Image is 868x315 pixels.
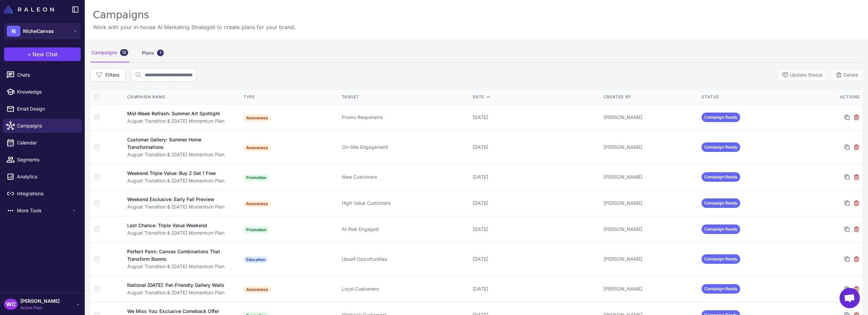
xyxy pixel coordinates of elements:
div: Plans [140,43,165,62]
span: NicheCanvas [23,27,54,35]
p: Work with your in-house AI Marketing Strategist to create plans for your brand. [93,23,296,31]
div: At Risk Engaged [342,225,467,233]
div: [PERSON_NAME] [604,173,696,181]
a: Calendar [3,136,82,150]
span: Analytics [17,173,77,180]
button: Delete [831,69,863,81]
span: Knowledge [17,88,77,96]
span: Campaign Ready [702,172,740,182]
span: Campaign Ready [702,224,740,234]
a: Segments [3,153,82,167]
span: Chats [17,71,77,79]
span: Segments [17,156,77,163]
div: On-Site Engagement [342,143,467,151]
span: Campaign Ready [702,284,740,294]
div: We Miss You: Exclusive Comeback Offer [127,308,219,315]
div: [DATE] [473,255,598,263]
span: Awareness [243,286,271,293]
div: Campaigns [93,8,296,22]
div: Created By [604,94,696,100]
div: Campaigns [90,43,130,62]
span: Campaign Ready [702,113,740,122]
div: Mid-Week Refresh: Summer Art Spotlight [127,110,220,117]
div: [PERSON_NAME] [604,114,696,121]
span: Active Plan [20,305,60,311]
span: Integrations [17,190,77,197]
span: Awareness [243,200,271,207]
div: Type [243,94,336,100]
button: Filters [90,68,125,82]
div: Perfect Pairs: Canvas Combinations That Transform Rooms [127,248,231,263]
span: Education [243,256,268,263]
div: [DATE] [473,143,598,151]
div: August Transition & [DATE] Momentum Plan [127,151,237,158]
div: WC [4,299,18,310]
div: Upsell Opportunities [342,255,467,263]
div: New Customers [342,173,467,181]
div: Campaign Name [127,94,237,100]
div: [PERSON_NAME] [604,285,696,293]
div: 1 [157,50,164,56]
div: [PERSON_NAME] [604,199,696,207]
span: More Tools [17,207,71,214]
div: [PERSON_NAME] [604,225,696,233]
button: +New Chat [4,47,81,61]
div: Weekend Triple Value: Buy 2 Get 1 Free [127,170,216,177]
span: Calendar [17,139,77,146]
div: High Value Customers [342,199,467,207]
div: Status [702,94,794,100]
div: Customer Gallery: Summer Home Transformations [127,136,231,151]
div: N [7,26,20,37]
button: Update Status [777,69,827,81]
div: August Transition & [DATE] Momentum Plan [127,229,237,237]
span: Email Design [17,105,77,113]
span: Promotion [243,227,269,233]
div: August Transition & [DATE] Momentum Plan [127,177,237,184]
div: Weekend Exclusive: Early Fall Preview [127,196,214,203]
span: Campaigns [17,122,77,130]
span: Campaign Ready [702,198,740,208]
span: Awareness [243,144,271,151]
div: August Transition & [DATE] Momentum Plan [127,203,237,211]
a: Analytics [3,170,82,184]
th: Actions [797,90,863,104]
div: [PERSON_NAME] [604,255,696,263]
div: [DATE] [473,173,598,181]
div: Last Chance: Triple Value Weekend [127,222,207,229]
span: Promotion [243,174,269,181]
div: 12 [120,49,128,56]
a: Integrations [3,186,82,201]
div: [DATE] [473,199,598,207]
img: Raleon Logo [4,5,54,14]
div: [DATE] [473,225,598,233]
button: NNicheCanvas [4,23,81,39]
span: + [27,50,31,58]
a: Open chat [840,288,860,308]
div: National [DATE]: Pet-Friendly Gallery Walls [127,281,224,289]
div: August Transition & [DATE] Momentum Plan [127,117,237,125]
span: Campaign Ready [702,254,740,264]
span: New Chat [33,50,58,58]
div: August Transition & [DATE] Momentum Plan [127,263,237,270]
div: Promo Responsive [342,114,467,121]
div: Target [342,94,467,100]
span: [PERSON_NAME] [20,297,60,305]
div: Loyal Customers [342,285,467,293]
div: Date [473,94,598,100]
div: [PERSON_NAME] [604,143,696,151]
div: [DATE] [473,114,598,121]
a: Chats [3,68,82,82]
a: Campaigns [3,119,82,133]
a: Knowledge [3,85,82,99]
div: [DATE] [473,285,598,293]
a: Email Design [3,102,82,116]
span: Awareness [243,115,271,121]
div: August Transition & [DATE] Momentum Plan [127,289,237,296]
span: Campaign Ready [702,142,740,152]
